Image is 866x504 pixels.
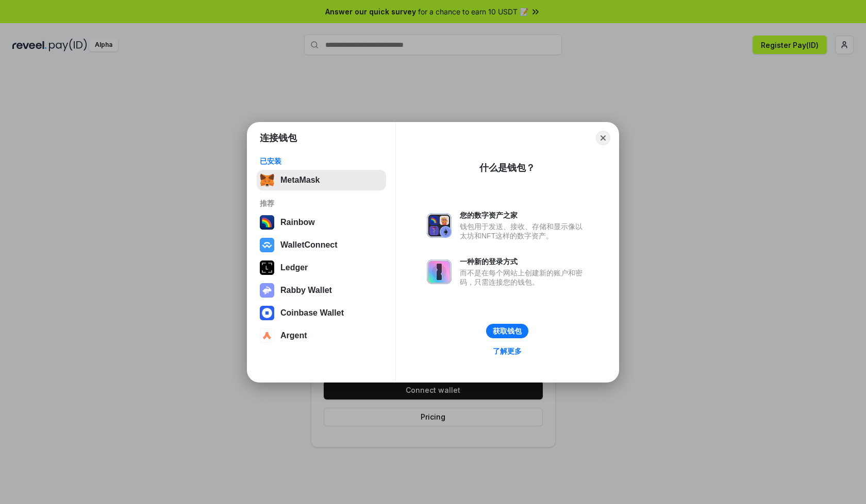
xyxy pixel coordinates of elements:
[479,162,535,174] div: 什么是钱包？
[257,235,386,255] button: WalletConnect
[260,260,274,275] img: svg+xml,%3Csvg%20xmlns%3D%22http%3A%2F%2Fwww.w3.org%2F2000%2Fsvg%22%20width%3D%2228%22%20height%3...
[493,346,522,356] div: 了解更多
[260,199,383,208] div: 推荐
[257,212,386,233] button: Rainbow
[260,132,297,144] h1: 连接钱包
[260,173,274,187] img: svg+xml,%3Csvg%20fill%3D%22none%22%20height%3D%2233%22%20viewBox%3D%220%200%2035%2033%22%20width%...
[280,240,338,250] div: WalletConnect
[257,303,386,323] button: Coinbase Wallet
[260,215,274,230] img: svg+xml,%3Csvg%20width%3D%22120%22%20height%3D%22120%22%20viewBox%3D%220%200%20120%20120%22%20fil...
[427,213,452,238] img: svg+xml,%3Csvg%20xmlns%3D%22http%3A%2F%2Fwww.w3.org%2F2000%2Fsvg%22%20fill%3D%22none%22%20viewBox...
[260,238,274,252] img: svg+xml,%3Csvg%20width%3D%2228%22%20height%3D%2228%22%20viewBox%3D%220%200%2028%2028%22%20fill%3D...
[260,306,274,320] img: svg+xml,%3Csvg%20width%3D%2228%22%20height%3D%2228%22%20viewBox%3D%220%200%2028%2028%22%20fill%3D...
[486,324,528,338] button: 获取钱包
[257,325,386,346] button: Argent
[280,286,332,295] div: Rabby Wallet
[260,328,274,343] img: svg+xml,%3Csvg%20width%3D%2228%22%20height%3D%2228%22%20viewBox%3D%220%200%2028%2028%22%20fill%3D...
[260,157,383,166] div: 已安装
[280,176,320,185] div: MetaMask
[280,308,344,318] div: Coinbase Wallet
[460,268,588,287] div: 而不是在每个网站上创建新的账户和密码，只需连接您的钱包。
[260,283,274,298] img: svg+xml,%3Csvg%20xmlns%3D%22http%3A%2F%2Fwww.w3.org%2F2000%2Fsvg%22%20fill%3D%22none%22%20viewBox...
[460,257,588,266] div: 一种新的登录方式
[493,326,522,336] div: 获取钱包
[257,280,386,301] button: Rabby Wallet
[280,263,308,272] div: Ledger
[257,170,386,190] button: MetaMask
[427,259,452,284] img: svg+xml,%3Csvg%20xmlns%3D%22http%3A%2F%2Fwww.w3.org%2F2000%2Fsvg%22%20fill%3D%22none%22%20viewBox...
[487,344,528,358] a: 了解更多
[280,218,315,227] div: Rainbow
[257,257,386,278] button: Ledger
[460,211,588,220] div: 您的数字资产之家
[596,131,610,145] button: Close
[280,331,307,340] div: Argent
[460,222,588,240] div: 钱包用于发送、接收、存储和显示像以太坊和NFT这样的数字资产。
